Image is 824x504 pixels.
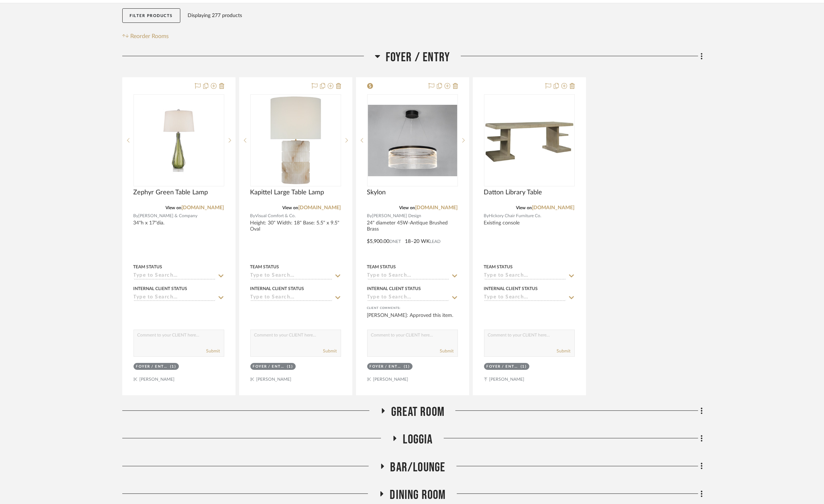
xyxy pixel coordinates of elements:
[134,285,188,292] div: Internal Client Status
[487,364,519,369] div: Foyer / Entry
[367,189,386,197] span: Skylon
[182,205,224,210] a: [DOMAIN_NAME]
[372,212,422,219] span: [PERSON_NAME] Design
[403,432,433,447] span: Loggia
[188,8,242,23] div: Displaying 277 products
[484,95,574,186] div: 0
[253,364,286,369] div: Foyer / Entry
[250,294,332,301] input: Type to Search…
[484,212,489,219] span: By
[516,206,532,210] span: View on
[484,273,566,280] input: Type to Search…
[139,212,198,219] span: [PERSON_NAME] & Company
[399,206,415,210] span: View on
[368,105,457,176] img: Skylon
[134,294,216,301] input: Type to Search…
[299,205,341,210] a: [DOMAIN_NAME]
[130,32,169,41] span: Reorder Rooms
[250,264,279,270] div: Team Status
[170,364,176,369] div: (1)
[484,285,538,292] div: Internal Client Status
[255,212,296,219] span: Visual Comfort & Co.
[391,404,444,420] span: Great Room
[390,460,446,475] span: Bar/Lounge
[521,364,527,369] div: (1)
[323,348,337,354] button: Submit
[166,206,182,210] span: View on
[143,95,215,186] img: Zephyr Green Table Lamp
[250,212,255,219] span: By
[368,95,458,186] div: 0
[440,348,454,354] button: Submit
[283,206,299,210] span: View on
[390,487,446,503] span: Dining Room
[367,273,449,280] input: Type to Search…
[250,273,332,280] input: Type to Search…
[557,348,571,354] button: Submit
[251,96,340,185] img: Kapittel Large Table Lamp
[532,205,575,210] a: [DOMAIN_NAME]
[370,364,402,369] div: Foyer / Entry
[251,95,341,186] div: 0
[206,348,220,354] button: Submit
[484,264,513,270] div: Team Status
[485,117,574,164] img: Datton Library Table
[367,212,372,219] span: By
[250,189,324,197] span: Kapittel Large Table Lamp
[134,95,224,186] div: 0
[134,189,208,197] span: Zephyr Green Table Lamp
[367,264,396,270] div: Team Status
[250,285,304,292] div: Internal Client Status
[367,285,421,292] div: Internal Client Status
[136,364,169,369] div: Foyer / Entry
[122,32,169,41] button: Reorder Rooms
[287,364,293,369] div: (1)
[484,189,542,197] span: Datton Library Table
[367,312,458,326] div: [PERSON_NAME]: Approved this item.
[404,364,410,369] div: (1)
[415,205,458,210] a: [DOMAIN_NAME]
[484,294,566,301] input: Type to Search…
[489,212,542,219] span: Hickory Chair Furniture Co.
[134,264,163,270] div: Team Status
[367,294,449,301] input: Type to Search…
[122,8,181,23] button: Filter Products
[134,273,216,280] input: Type to Search…
[386,50,450,65] span: Foyer / Entry
[134,212,139,219] span: By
